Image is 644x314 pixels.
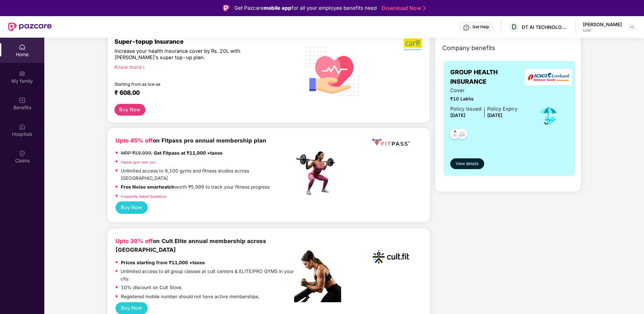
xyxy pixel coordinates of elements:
[371,136,411,149] img: fppp.png
[154,150,223,156] strong: Get Fitpass at ₹11,000 +taxes
[116,137,266,144] b: on Fitpass pro annual membership plan
[142,66,145,69] span: right
[116,238,266,253] b: on Cult Elite annual membership across [GEOGRAPHIC_DATA]
[19,123,26,130] img: svg+xml;base64,PHN2ZyBpZD0iSG9zcGl0YWxzIiB4bWxucz0iaHR0cDovL3d3dy53My5vcmcvMjAwMC9zdmciIHdpZHRoPS...
[19,97,26,104] img: svg+xml;base64,PHN2ZyBpZD0iQmVuZWZpdHMiIHhtbG5zPSJodHRwOi8vd3d3LnczLm9yZy8yMDAwL3N2ZyIgd2lkdGg9Ij...
[121,184,270,191] p: worth ₹5,999 to track your fitness progress
[450,95,517,103] span: ₹10 Lakhs
[442,43,495,53] span: Company benefits
[447,126,463,143] img: svg+xml;base64,PHN2ZyB4bWxucz0iaHR0cDovL3d3dy53My5vcmcvMjAwMC9zdmciIHdpZHRoPSI0OC45NDMiIGhlaWdodD...
[583,21,622,28] div: [PERSON_NAME]
[121,160,155,164] a: Fitpass gym near you
[525,69,572,85] img: insurerLogo
[121,260,205,265] strong: Prices starting from ₹11,000 +taxes
[450,158,484,169] button: View details
[19,70,26,77] img: svg+xml;base64,PHN2ZyB3aWR0aD0iMjAiIGhlaWdodD0iMjAiIHZpZXdCb3g9IjAgMCAyMCAyMCIgZmlsbD0ibm9uZSIgeG...
[463,24,470,31] img: svg+xml;base64,PHN2ZyBpZD0iSGVscC0zMngzMiIgeG1sbnM9Imh0dHA6Ly93d3cudzMub3JnLzIwMDAvc3ZnIiB3aWR0aD...
[512,23,516,31] span: D
[121,150,152,156] del: MRP ₹19,999,
[454,126,470,143] img: svg+xml;base64,PHN2ZyB4bWxucz0iaHR0cDovL3d3dy53My5vcmcvMjAwMC9zdmciIHdpZHRoPSI0OC45NDMiIGhlaWdodD...
[114,104,145,116] button: Buy Now
[264,5,291,11] strong: mobile app
[450,68,528,87] span: GROUP HEALTH INSURANCE
[121,268,294,282] p: Unlimited access to all group classes at cult centers & ELITE/PRO GYMS in your city.
[223,5,230,11] img: Logo
[114,82,266,86] div: Starting from as low as
[116,137,153,144] b: Upto 45% off
[114,64,290,69] div: Know more
[487,113,502,118] span: [DATE]
[8,23,52,31] img: New Pazcare Logo
[371,237,411,277] img: cult.png
[121,167,294,182] p: Unlimited access to 8,100 gyms and fitness studios across [GEOGRAPHIC_DATA]
[629,24,635,30] img: svg+xml;base64,PHN2ZyBpZD0iRHJvcGRvd24tMzJ4MzIiIHhtbG5zPSJodHRwOi8vd3d3LnczLm9yZy8yMDAwL3N2ZyIgd2...
[114,38,294,45] div: Super-topup Insurance
[450,105,481,113] div: Policy issued
[450,87,517,94] span: Cover
[423,5,426,12] img: Stroke
[116,201,148,214] button: Buy Now
[114,48,265,61] div: Increase your health insurance cover by Rs. 20L with [PERSON_NAME]’s super top-up plan.
[404,38,423,51] img: b5dec4f62d2307b9de63beb79f102df3.png
[538,105,559,127] img: icon
[487,105,517,113] div: Policy Expiry
[522,24,569,30] div: DT AI TECHNOLOGIES PRIVATE LIMITED
[19,44,26,50] img: svg+xml;base64,PHN2ZyBpZD0iSG9tZSIgeG1sbnM9Imh0dHA6Ly93d3cudzMub3JnLzIwMDAvc3ZnIiB3aWR0aD0iMjAiIG...
[450,113,465,118] span: [DATE]
[583,28,622,33] div: User
[301,38,365,104] img: svg+xml;base64,PHN2ZyB4bWxucz0iaHR0cDovL3d3dy53My5vcmcvMjAwMC9zdmciIHhtbG5zOnhsaW5rPSJodHRwOi8vd3...
[121,284,183,291] p: 10% discount on Cult Store.
[294,250,341,302] img: pc2.png
[294,150,341,197] img: fpp.png
[456,161,478,167] span: View details
[19,150,26,157] img: svg+xml;base64,PHN2ZyBpZD0iQ2xhaW0iIHhtbG5zPSJodHRwOi8vd3d3LnczLm9yZy8yMDAwL3N2ZyIgd2lkdGg9IjIwIi...
[121,194,167,198] a: Frequently Asked Questions!
[382,5,424,12] a: Download Now
[116,238,153,244] b: Upto 30% off
[114,89,288,97] div: ₹ 608.00
[121,293,260,301] p: Registered mobile number should not have active memberships.
[121,184,175,190] strong: Free Noise smartwatch
[472,24,489,30] div: Get Help
[234,4,377,12] div: Get Pazcare for all your employee benefits need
